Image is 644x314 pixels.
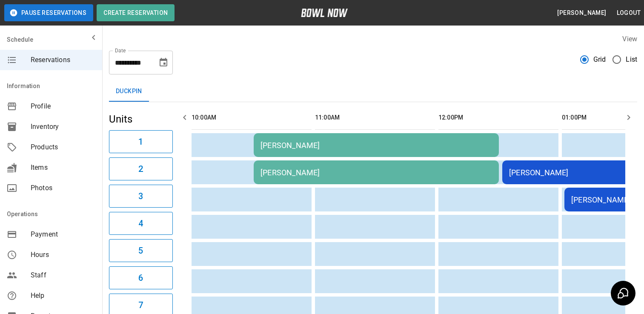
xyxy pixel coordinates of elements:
[192,106,312,130] th: 10:00AM
[138,244,143,257] h6: 5
[138,271,143,285] h6: 6
[31,229,95,240] span: Payment
[31,250,95,260] span: Hours
[622,35,637,43] label: View
[109,81,637,102] div: inventory tabs
[31,55,95,65] span: Reservations
[31,142,95,152] span: Products
[315,106,435,130] th: 11:00AM
[138,135,143,148] h6: 1
[301,9,348,17] img: logo
[4,4,93,21] button: Pause Reservations
[31,163,95,173] span: Items
[109,130,173,153] button: 1
[109,185,173,208] button: 3
[138,298,143,312] h6: 7
[260,141,492,150] div: [PERSON_NAME]
[31,183,95,193] span: Photos
[109,157,173,180] button: 2
[97,4,175,21] button: Create Reservation
[31,291,95,301] span: Help
[109,112,173,126] h5: Units
[31,122,95,132] span: Inventory
[31,101,95,111] span: Profile
[260,168,492,177] div: [PERSON_NAME]
[109,212,173,235] button: 4
[109,239,173,262] button: 5
[438,106,558,130] th: 12:00PM
[138,217,143,230] h6: 4
[31,270,95,280] span: Staff
[109,81,149,102] button: Duckpin
[554,5,610,21] button: [PERSON_NAME]
[109,266,173,289] button: 6
[593,54,606,65] span: Grid
[138,162,143,176] h6: 2
[626,54,637,65] span: List
[155,54,172,71] button: Choose date, selected date is Sep 27, 2025
[138,189,143,203] h6: 3
[613,5,644,21] button: Logout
